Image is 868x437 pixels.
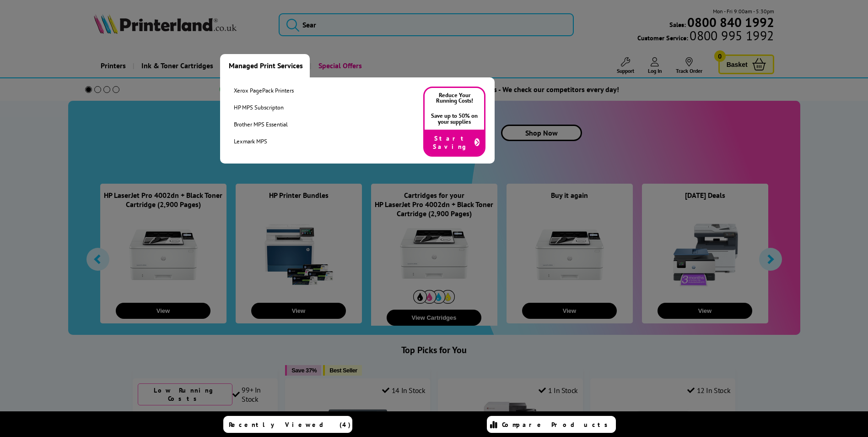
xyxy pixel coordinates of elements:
a: Lexmark MPS [234,137,294,145]
span: Compare Products [502,421,613,429]
a: Managed Print Services [220,54,310,77]
a: Compare Products [487,416,616,433]
p: Save up to 50% on your supplies [425,109,484,130]
a: Xerox PagePack Printers [234,87,294,94]
span: Recently Viewed (4) [229,421,351,429]
a: Brother MPS Essential [234,120,294,128]
div: Start Saving [425,130,484,155]
a: Recently Viewed (4) [223,416,352,433]
p: Reduce Your Running Costs! [425,88,484,109]
a: HP MPS Subscripton [234,104,294,111]
a: Reduce Your Running Costs! Save up to 50% on your supplies Start Saving [423,87,485,157]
